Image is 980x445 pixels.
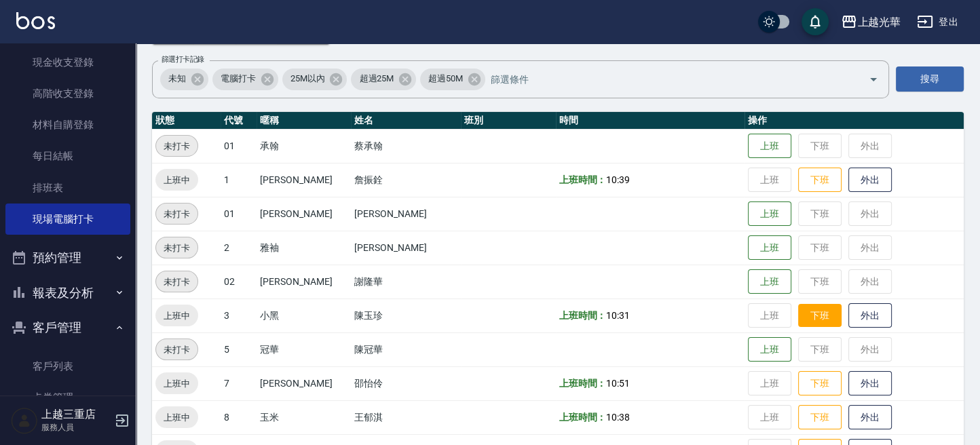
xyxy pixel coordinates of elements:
th: 代號 [221,112,257,130]
a: 高階收支登錄 [5,78,130,109]
td: 玉米 [257,400,351,434]
td: [PERSON_NAME] [257,197,351,231]
button: 客戶管理 [5,310,130,345]
button: 上班 [748,201,791,227]
td: 2 [221,231,257,265]
button: 下班 [798,304,842,328]
button: 登出 [911,9,964,35]
span: 10:39 [606,174,630,185]
button: 上班 [748,235,791,260]
label: 篩選打卡記錄 [162,54,204,64]
button: 報表及分析 [5,275,130,311]
div: 電腦打卡 [212,69,278,90]
button: 下班 [798,168,842,193]
span: 未打卡 [156,275,197,289]
td: 陳冠華 [351,332,461,366]
td: 01 [221,197,257,231]
span: 未打卡 [156,207,197,221]
span: 上班中 [155,376,198,391]
td: 謝隆華 [351,265,461,298]
img: Person [11,407,38,434]
b: 上班時間： [559,174,607,185]
span: 未打卡 [156,139,197,153]
a: 卡券管理 [5,382,130,413]
td: 詹振銓 [351,163,461,197]
td: 1 [221,163,257,197]
div: 25M以內 [282,69,347,90]
td: [PERSON_NAME] [257,265,351,298]
a: 現金收支登錄 [5,47,130,78]
th: 時間 [556,112,745,130]
th: 狀態 [152,112,221,130]
a: 每日結帳 [5,140,130,172]
td: 陳玉珍 [351,298,461,332]
span: 超過50M [420,72,471,85]
td: 01 [221,129,257,163]
button: save [802,8,829,35]
a: 排班表 [5,172,130,204]
td: 王郁淇 [351,400,461,434]
button: 下班 [798,405,842,430]
button: 上班 [748,337,791,362]
span: 10:51 [606,378,630,389]
button: 外出 [848,168,892,193]
span: 10:38 [606,412,630,423]
td: 承翰 [257,129,351,163]
td: [PERSON_NAME] [351,231,461,265]
span: 未打卡 [156,343,197,357]
td: 邵怡伶 [351,366,461,400]
th: 姓名 [351,112,461,130]
span: 超過25M [351,72,402,85]
th: 操作 [745,112,964,130]
p: 服務人員 [41,421,111,433]
div: 未知 [160,69,208,90]
span: 上班中 [155,309,198,323]
button: 上班 [748,269,791,294]
a: 材料自購登錄 [5,109,130,140]
td: 小黑 [257,298,351,332]
a: 客戶列表 [5,351,130,382]
button: 預約管理 [5,240,130,275]
h5: 上越三重店 [41,408,111,421]
b: 上班時間： [559,310,607,321]
button: 外出 [848,371,892,396]
td: 8 [221,400,257,434]
td: 02 [221,265,257,298]
div: 超過25M [351,69,416,90]
td: [PERSON_NAME] [257,366,351,400]
td: 3 [221,298,257,332]
span: 10:31 [606,310,630,321]
td: [PERSON_NAME] [351,197,461,231]
th: 班別 [461,112,555,130]
th: 暱稱 [257,112,351,130]
span: 電腦打卡 [212,72,264,85]
td: 冠華 [257,332,351,366]
b: 上班時間： [559,412,607,423]
button: 下班 [798,371,842,396]
b: 上班時間： [559,378,607,389]
div: 上越光華 [857,14,901,31]
button: 外出 [848,303,892,328]
span: 25M以內 [282,72,333,85]
td: 7 [221,366,257,400]
span: 未知 [160,72,194,85]
span: 上班中 [155,173,198,187]
button: 上班 [748,134,791,159]
button: 搜尋 [896,66,964,92]
button: 上越光華 [835,8,906,36]
td: [PERSON_NAME] [257,163,351,197]
span: 上班中 [155,410,198,425]
button: Open [863,69,884,90]
input: 篩選條件 [487,67,845,91]
span: 未打卡 [156,241,197,255]
div: 超過50M [420,69,485,90]
img: Logo [16,12,55,29]
td: 雅袖 [257,231,351,265]
td: 5 [221,332,257,366]
a: 現場電腦打卡 [5,204,130,235]
button: 外出 [848,405,892,430]
td: 蔡承翰 [351,129,461,163]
